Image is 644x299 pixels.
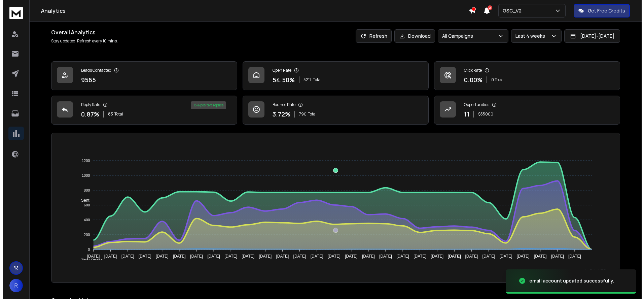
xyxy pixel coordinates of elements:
[342,254,355,259] tspan: [DATE]
[562,29,617,43] button: [DATE]-[DATE]
[85,247,87,252] tspan: 0
[240,61,426,90] a: Open Rate54.50%5217Total
[445,254,459,259] tspan: [DATE]
[359,254,372,259] tspan: [DATE]
[48,96,235,125] a: Reply Rate0.87%83Total13% positive replies
[497,254,510,259] tspan: [DATE]
[475,111,491,117] p: $ 55000
[310,77,319,82] span: Total
[78,102,98,107] p: Reply Rate
[48,38,115,44] p: Stay updated! Refresh every 10 mins.
[585,7,622,14] p: Get Free Credits
[78,75,93,85] p: 9565
[325,254,338,259] tspan: [DATE]
[392,29,432,43] button: Download
[405,33,428,39] p: Download
[48,61,235,90] a: Leads Contacted9565
[270,75,292,85] p: 54.50 %
[240,96,426,125] a: Bounce Rate3.72%790Total
[367,33,385,39] p: Refresh
[531,254,544,259] tspan: [DATE]
[170,254,183,259] tspan: [DATE]
[7,279,20,292] button: R
[305,111,314,117] span: Total
[78,68,109,73] p: Leads Contacted
[153,254,166,259] tspan: [DATE]
[428,254,441,259] tspan: [DATE]
[81,203,87,207] tspan: 600
[308,254,321,259] tspan: [DATE]
[205,254,217,259] tspan: [DATE]
[571,4,627,18] button: Get Free Credits
[118,254,131,259] tspan: [DATE]
[291,254,303,259] tspan: [DATE]
[480,254,493,259] tspan: [DATE]
[431,96,617,125] a: Opportunities11$55000
[500,7,522,14] p: GSC_V2
[296,111,304,117] span: 790
[548,254,561,259] tspan: [DATE]
[101,254,114,259] tspan: [DATE]
[187,254,200,259] tspan: [DATE]
[270,102,293,107] p: Bounce Rate
[78,109,97,119] p: 0.87 %
[81,233,87,237] tspan: 200
[431,61,617,90] a: Click Rate0.00%0 Total
[270,68,289,73] p: Open Rate
[84,254,97,259] tspan: [DATE]
[188,101,223,109] div: 13 % positive replies
[73,258,100,263] span: Total Opens
[136,254,149,259] tspan: [DATE]
[79,173,87,177] tspan: 1000
[301,77,309,82] span: 5217
[112,111,120,117] span: Total
[222,254,235,259] tspan: [DATE]
[394,254,406,259] tspan: [DATE]
[439,33,473,39] p: All Campaigns
[81,218,87,222] tspan: 400
[353,29,389,43] button: Refresh
[461,109,467,119] p: 11
[461,75,480,85] p: 0.00 %
[489,77,501,82] p: 0 Total
[239,254,252,259] tspan: [DATE]
[463,254,475,259] tspan: [DATE]
[485,5,490,10] span: 2
[461,68,479,73] p: Click Rate
[461,102,487,107] p: Opportunities
[38,7,466,15] h1: Analytics
[514,254,527,259] tspan: [DATE]
[377,254,389,259] tspan: [DATE]
[270,109,288,119] p: 3.72 %
[513,33,545,39] p: Last 4 weeks
[566,254,578,259] tspan: [DATE]
[48,28,115,36] h1: Overall Analytics
[79,159,87,163] tspan: 1200
[411,254,424,259] tspan: [DATE]
[73,198,87,203] span: Sent
[273,254,286,259] tspan: [DATE]
[527,277,612,284] div: email account updated successfully.
[81,188,87,192] tspan: 800
[256,254,269,259] tspan: [DATE]
[105,111,110,117] span: 83
[60,268,606,273] p: x-axis : Date(UTC)
[7,7,20,19] img: logo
